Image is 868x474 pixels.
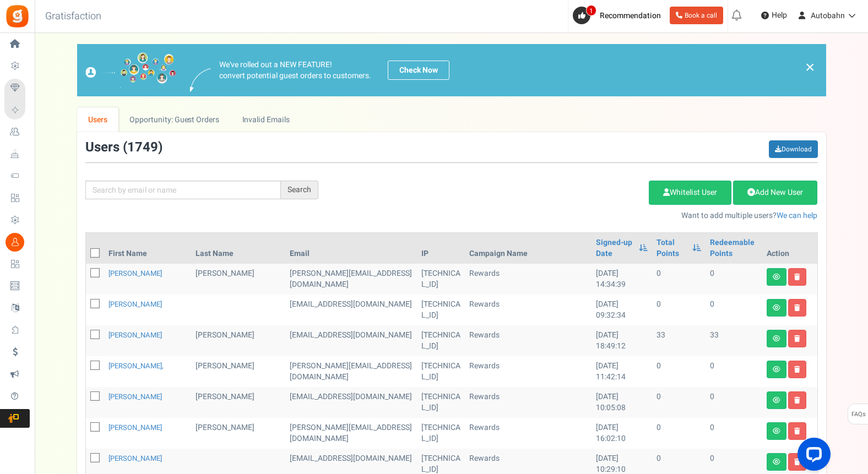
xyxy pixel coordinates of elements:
[652,295,705,325] td: 0
[794,366,800,373] i: Delete user
[706,295,762,325] td: 0
[5,4,30,29] img: Gratisfaction
[794,274,800,280] i: Delete user
[652,325,705,356] td: 33
[417,418,465,449] td: [TECHNICAL_ID]
[85,52,176,88] img: images
[773,335,780,342] i: View details
[417,387,465,418] td: [TECHNICAL_ID]
[769,10,787,21] span: Help
[706,325,762,356] td: 33
[794,304,800,311] i: Delete user
[109,391,162,402] a: [PERSON_NAME]
[596,237,634,259] a: Signed-up Date
[600,10,661,21] span: Recommendation
[649,181,731,205] a: Whitelist User
[285,233,416,264] th: Email
[219,59,371,81] p: We've rolled out a NEW FEATURE! convert potential guest orders to customers.
[191,233,286,264] th: Last Name
[465,418,592,449] td: Rewards
[592,418,653,449] td: [DATE] 16:02:10
[85,140,162,155] h3: Users ( )
[109,422,162,433] a: [PERSON_NAME]
[773,366,780,373] i: View details
[706,356,762,387] td: 0
[104,233,191,264] th: First Name
[851,404,866,425] span: FAQs
[335,210,818,221] p: Want to add multiple users?
[285,387,416,418] td: [EMAIL_ADDRESS][DOMAIN_NAME]
[777,210,817,221] a: We can help
[33,6,113,28] h3: Gratisfaction
[773,428,780,434] i: View details
[592,325,653,356] td: [DATE] 18:49:12
[109,299,162,309] a: [PERSON_NAME]
[773,304,780,311] i: View details
[191,325,286,356] td: [PERSON_NAME]
[118,107,230,132] a: Opportunity: Guest Orders
[417,264,465,295] td: [TECHNICAL_ID]
[652,264,705,295] td: 0
[592,264,653,295] td: [DATE] 14:34:39
[710,237,758,259] a: Redeemable Points
[805,61,815,74] a: ×
[811,10,845,21] span: Autobahn
[190,68,211,92] img: images
[109,330,162,340] a: [PERSON_NAME]
[733,181,817,205] a: Add New User
[417,325,465,356] td: [TECHNICAL_ID]
[773,397,780,404] i: View details
[586,5,596,16] span: 1
[573,7,665,24] a: 1 Recommendation
[652,418,705,449] td: 0
[109,453,162,464] a: [PERSON_NAME]
[773,459,780,465] i: View details
[285,325,416,356] td: [EMAIL_ADDRESS][DOMAIN_NAME]
[231,107,301,132] a: Invalid Emails
[706,418,762,449] td: 0
[794,335,800,342] i: Delete user
[773,274,780,280] i: View details
[388,61,449,80] a: Check Now
[465,387,592,418] td: Rewards
[417,295,465,325] td: [TECHNICAL_ID]
[285,418,416,449] td: [PERSON_NAME][EMAIL_ADDRESS][DOMAIN_NAME]
[191,418,286,449] td: [PERSON_NAME]
[652,387,705,418] td: 0
[592,295,653,325] td: [DATE] 09:32:34
[285,264,416,295] td: [PERSON_NAME][EMAIL_ADDRESS][DOMAIN_NAME]
[281,181,318,199] div: Search
[465,295,592,325] td: Rewards
[109,361,164,371] a: [PERSON_NAME],
[191,356,286,387] td: [PERSON_NAME]
[285,295,416,325] td: [EMAIL_ADDRESS][DOMAIN_NAME]
[794,397,800,404] i: Delete user
[706,264,762,295] td: 0
[465,233,592,264] th: Campaign Name
[191,264,286,295] td: [PERSON_NAME]
[762,233,817,264] th: Action
[417,356,465,387] td: [TECHNICAL_ID]
[191,387,286,418] td: [PERSON_NAME]
[109,268,162,279] a: [PERSON_NAME]
[652,356,705,387] td: 0
[670,7,723,24] a: Book a call
[465,325,592,356] td: Rewards
[592,387,653,418] td: [DATE] 10:05:08
[85,181,281,199] input: Search by email or name
[706,387,762,418] td: 0
[465,264,592,295] td: Rewards
[127,138,158,157] span: 1749
[794,428,800,434] i: Delete user
[77,107,119,132] a: Users
[657,237,686,259] a: Total Points
[757,7,791,24] a: Help
[592,356,653,387] td: [DATE] 11:42:14
[417,233,465,264] th: IP
[465,356,592,387] td: Rewards
[769,140,818,158] a: Download
[285,356,416,387] td: [PERSON_NAME][EMAIL_ADDRESS][DOMAIN_NAME]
